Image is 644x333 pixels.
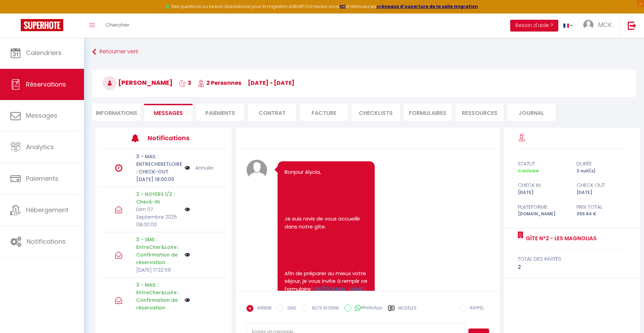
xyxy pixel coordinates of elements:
[513,203,572,211] div: Plateforme
[136,281,180,312] p: 3 - MAIL : EntreCher&Loire : Confirmation de réservation
[26,143,54,151] span: Analytics
[248,79,295,87] span: [DATE] - [DATE]
[572,160,631,168] div: durée
[148,130,200,146] h3: Notifications
[154,109,183,117] span: Messages
[311,285,365,292] a: [URL][DOMAIN_NAME]
[100,13,134,38] a: Chercher
[513,211,572,217] div: [DOMAIN_NAME]
[248,104,296,121] li: Contrat
[284,305,296,313] label: SMS
[376,3,478,9] a: créneaux d'ouverture de la salle migration
[513,189,572,196] div: [DATE]
[507,104,556,121] li: Journal
[572,168,631,174] div: 3 nuit(s)
[583,20,594,30] img: ...
[92,104,141,121] li: Informations
[136,312,180,319] p: [DATE] 17:32:59
[26,111,57,120] span: Messages
[92,46,636,58] a: Retourner vers
[300,104,348,121] li: Facture
[466,305,484,313] label: RAPPEL
[26,174,58,183] span: Paiements
[136,266,180,274] p: [DATE] 17:32:59
[352,104,400,121] li: CHECKLISTS
[513,160,572,168] div: statut
[308,305,339,313] label: NOTE INTERNE
[628,21,636,30] img: logout
[196,104,244,121] li: Paiements
[185,207,190,212] img: NO IMAGE
[195,164,214,172] a: Annuler
[26,206,68,214] span: Hébergement
[572,211,631,217] div: 355.64 €
[339,3,346,9] a: ICI
[21,19,63,31] img: Super Booking
[253,305,272,313] label: AIRBNB
[185,252,190,258] img: NO IMAGE
[246,160,267,180] img: avatar.png
[598,20,612,29] span: MCK
[572,189,631,196] div: [DATE]
[523,234,597,243] a: Gîte n°2 - Les magnolias
[185,164,190,172] img: NO IMAGE
[136,175,180,183] p: [DATE] 18:00:00
[136,236,180,266] p: 3 - SMS : EntreCher&Loire : Confirmation de réservation
[103,78,172,87] span: [PERSON_NAME]
[455,104,504,121] li: Ressources
[6,3,26,24] button: Ouvrir le widget de chat LiveChat
[27,237,66,246] span: Notifications
[578,13,620,38] a: ... MCK
[572,181,631,189] div: check out
[518,255,627,263] div: total des invités
[351,305,383,312] label: WhatsApp
[26,80,66,89] span: Réservations
[105,21,129,28] span: Chercher
[510,20,558,31] button: Besoin d'aide ?
[403,104,452,121] li: FORMULAIRES
[398,305,417,317] label: Modèles
[513,181,572,189] div: check in
[185,297,190,303] img: NO IMAGE
[518,263,627,271] div: 2
[198,79,241,87] span: 2 Personnes
[179,79,191,87] span: 3
[136,190,180,206] p: 3 - NOYERS 1/2 : Check-IN
[26,48,62,57] span: Calendriers
[136,206,180,228] p: Dim 07 Septembre 2025 08:00:00
[136,153,180,175] p: 3 - MAIL : ENTRECHERETLOIRE : CHECK-OUT
[518,168,539,174] span: Confirmé
[572,203,631,211] div: Prix total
